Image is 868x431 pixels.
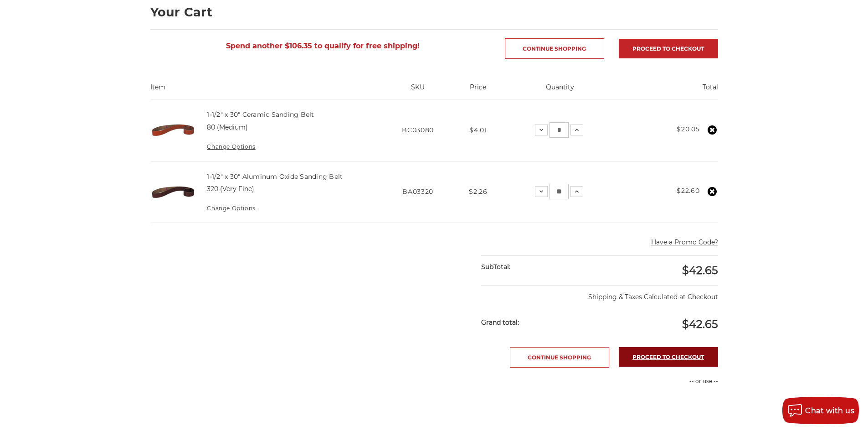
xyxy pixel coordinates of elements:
[805,406,854,415] span: Chat with us
[150,169,196,215] img: 1-1/2" x 30" Sanding Belt - Aluminum Oxide
[207,205,255,212] a: Change Options
[677,125,699,133] strong: $20.05
[380,83,456,99] th: SKU
[456,83,500,99] th: Price
[226,42,420,50] span: Spend another $106.35 to qualify for free shipping!
[500,83,619,99] th: Quantity
[150,83,380,99] th: Item
[481,318,519,327] strong: Grand total:
[150,107,196,153] img: 1-1/2" x 30" Sanding Belt - Ceramic
[651,238,718,247] button: Have a Promo Code?
[604,377,718,385] p: -- or use --
[619,347,718,367] a: Proceed to checkout
[207,123,248,132] dd: 80 (Medium)
[207,110,314,119] a: 1-1/2" x 30" Ceramic Sanding Belt
[505,38,604,59] a: Continue Shopping
[469,126,487,134] span: $4.01
[150,6,718,18] h1: Your Cart
[619,83,718,99] th: Total
[469,187,488,196] span: $2.26
[682,317,718,331] span: $42.65
[550,184,569,199] input: 1-1/2" x 30" Aluminum Oxide Sanding Belt Quantity:
[682,264,718,277] span: $42.65
[550,122,569,138] input: 1-1/2" x 30" Ceramic Sanding Belt Quantity:
[207,172,343,181] a: 1-1/2" x 30" Aluminum Oxide Sanding Belt
[677,187,699,195] strong: $22.60
[402,187,433,196] span: BA03320
[782,397,859,424] button: Chat with us
[481,256,600,278] div: SubTotal:
[481,285,718,302] p: Shipping & Taxes Calculated at Checkout
[207,143,255,150] a: Change Options
[604,395,718,413] iframe: PayPal-paypal
[402,126,434,134] span: BC03080
[510,347,609,368] a: Continue Shopping
[207,184,254,194] dd: 320 (Very Fine)
[619,39,718,58] a: Proceed to checkout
